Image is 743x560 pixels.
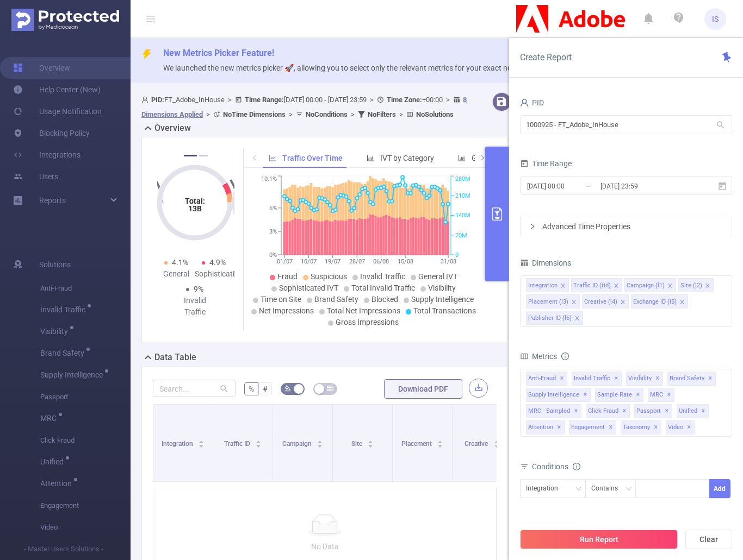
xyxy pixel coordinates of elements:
tspan: 13B [188,204,202,213]
li: Publisher ID (l6) [526,311,583,325]
i: icon: caret-up [317,439,323,442]
span: Visibility [428,284,456,292]
tspan: 10.1% [261,176,277,183]
b: No Time Dimensions [223,110,286,118]
span: Unified [40,458,67,465]
span: Click Fraud [586,404,630,418]
span: 4.1% [172,258,188,267]
p: No Data [162,540,487,552]
tspan: 210M [455,192,470,199]
a: Users [13,166,58,187]
button: 1 [184,155,197,156]
i: icon: caret-up [256,439,262,442]
i: icon: bg-colors [284,385,291,392]
span: General & Sophisticated IVT by Category [472,154,608,162]
b: No Conditions [306,110,348,118]
span: ✕ [622,405,627,418]
i: icon: caret-up [437,439,443,442]
span: Click Fraud [40,430,131,451]
i: icon: close [620,299,626,306]
span: ✕ [708,372,713,385]
i: icon: caret-down [493,443,499,446]
span: ✕ [609,421,613,434]
tspan: 06/08 [373,258,389,265]
span: IS [712,8,719,30]
a: Reports [39,190,66,211]
span: Traffic ID [224,440,252,448]
i: icon: right [479,154,486,161]
div: Contains [591,480,626,498]
span: Supply Intelligence [40,371,107,379]
tspan: 10/07 [301,258,317,265]
span: Time Range [520,159,572,168]
div: Sort [493,439,500,445]
img: Protected Media [11,9,119,31]
span: MRC [648,388,674,402]
tspan: 0% [269,251,277,259]
tspan: 28/07 [349,258,365,265]
i: icon: down [626,486,632,493]
span: Time on Site [261,295,301,304]
span: Invalid Traffic [572,372,622,386]
span: PID [520,98,544,107]
span: ✕ [667,388,671,401]
span: Placement [401,440,434,448]
i: icon: close [667,283,673,290]
span: Engagement [40,495,131,517]
tspan: 19/07 [325,258,340,265]
i: icon: info-circle [573,463,580,470]
span: > [203,110,213,118]
span: > [443,96,453,104]
span: Brand Safety [40,349,88,357]
span: ✕ [574,405,578,418]
div: Site (l2) [680,279,702,293]
li: Site (l2) [678,278,714,292]
span: IVT by Category [380,154,434,162]
li: Creative (l4) [582,294,629,309]
div: Integration [526,480,566,498]
i: icon: caret-down [199,443,205,446]
i: icon: table [327,385,333,392]
span: Suspicious [311,272,347,281]
span: Integration [162,440,195,448]
div: Sort [255,439,262,445]
b: PID: [151,96,164,104]
span: 9% [194,285,203,293]
tspan: 140M [455,212,470,219]
button: 2 [199,155,208,156]
div: Sort [437,439,443,445]
h2: Overview [154,122,191,135]
li: Integration [526,278,569,292]
span: Taxonomy [621,420,661,435]
span: Visibility [40,328,72,335]
i: icon: bar-chart [367,154,374,162]
span: Site [351,440,364,448]
button: Clear [685,530,732,549]
b: Time Zone: [387,96,422,104]
i: icon: bar-chart [458,154,466,162]
li: Placement (l3) [526,294,580,309]
span: ✕ [557,421,561,434]
i: icon: info-circle [561,353,569,360]
i: icon: close [614,283,619,290]
i: icon: user [141,96,151,103]
span: ✕ [701,405,705,418]
i: icon: close [574,316,580,322]
span: MRC [40,414,60,422]
tspan: 280M [455,176,470,183]
input: Start date [526,179,614,193]
div: Publisher ID (l6) [528,311,572,325]
span: Sophisticated IVT [279,284,338,292]
i: icon: close [571,299,577,306]
span: Net Impressions [259,306,314,315]
li: Campaign (l1) [624,278,676,292]
span: We launched the new metrics picker 🚀, allowing you to select only the relevant metrics for your e... [163,64,628,72]
button: Run Report [520,530,678,549]
span: Gross Impressions [336,318,399,326]
tspan: 3% [269,228,277,235]
span: Supply Intelligence [411,295,474,304]
span: ✕ [583,388,587,401]
i: icon: close [560,283,566,290]
span: Brand Safety [314,295,358,304]
i: icon: caret-down [368,443,374,446]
